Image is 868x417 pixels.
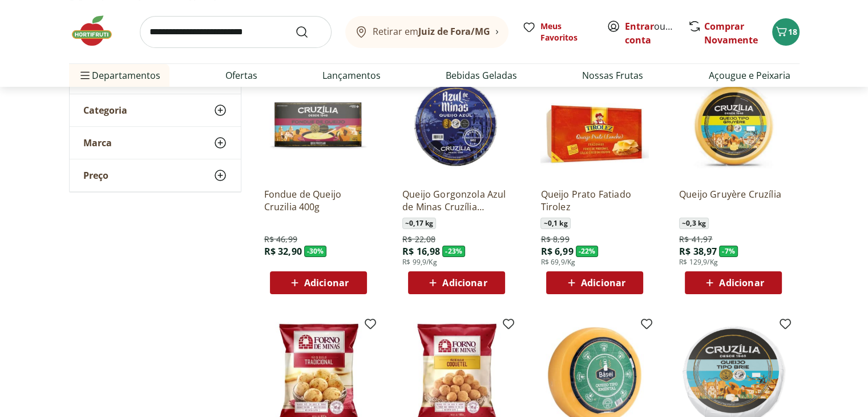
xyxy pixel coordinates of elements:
span: ~ 0,1 kg [540,218,570,229]
img: Hortifruti [69,14,126,48]
span: Adicionar [581,278,625,287]
img: Queijo Gorgonzola Azul de Minas Cruzília Unidade [402,70,511,179]
span: R$ 129,9/Kg [679,258,718,267]
span: Preço [83,170,108,181]
b: Juiz de Fora/MG [418,25,490,38]
span: - 30 % [304,246,327,257]
button: Categoria [70,94,241,126]
span: - 7 % [719,246,738,257]
span: Meus Favoritos [540,21,593,43]
a: Nossas Frutas [582,69,643,82]
a: Ofertas [225,69,257,82]
a: Meus Favoritos [522,21,593,43]
a: Fondue de Queijo Cruzilia 400g [264,188,373,213]
a: Lançamentos [322,69,381,82]
a: Queijo Gruyère Cruzília [679,188,788,213]
span: R$ 69,9/Kg [540,258,575,267]
span: R$ 46,99 [264,234,297,245]
img: Queijo Prato Fatiado Tirolez [540,70,649,179]
span: ou [625,19,676,47]
a: Queijo Prato Fatiado Tirolez [540,188,649,213]
span: ~ 0,3 kg [679,218,709,229]
a: Entrar [625,20,654,33]
button: Submit Search [295,25,322,39]
span: R$ 16,98 [402,245,440,258]
span: Adicionar [719,278,764,287]
a: Criar conta [625,20,688,46]
span: R$ 22,08 [402,234,435,245]
span: R$ 99,9/Kg [402,258,437,267]
button: Adicionar [408,271,505,294]
img: Fondue de Queijo Cruzilia 400g [264,70,373,179]
span: R$ 6,99 [540,245,573,258]
span: Categoria [83,105,127,116]
button: Carrinho [772,18,800,46]
button: Adicionar [546,271,643,294]
span: Retirar em [373,26,490,37]
input: search [140,16,332,48]
span: Adicionar [442,278,487,287]
span: - 23 % [442,246,465,257]
a: Comprar Novamente [704,20,758,46]
img: Queijo Gruyère Cruzília [679,70,788,179]
span: Adicionar [304,278,349,287]
span: ~ 0,17 kg [402,218,436,229]
button: Preço [70,159,241,191]
button: Menu [78,62,92,89]
button: Retirar emJuiz de Fora/MG [345,16,508,48]
span: R$ 38,97 [679,245,717,258]
button: Adicionar [270,271,367,294]
button: Adicionar [685,271,782,294]
span: Departamentos [78,62,160,89]
button: Marca [70,127,241,159]
span: 18 [788,26,797,37]
a: Açougue e Peixaria [708,69,790,82]
a: Bebidas Geladas [446,69,517,82]
a: Queijo Gorgonzola Azul de Minas Cruzília Unidade [402,188,511,213]
span: R$ 32,90 [264,245,302,258]
span: Marca [83,137,112,149]
span: R$ 8,99 [540,234,569,245]
span: - 22 % [576,246,599,257]
span: R$ 41,97 [679,234,712,245]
